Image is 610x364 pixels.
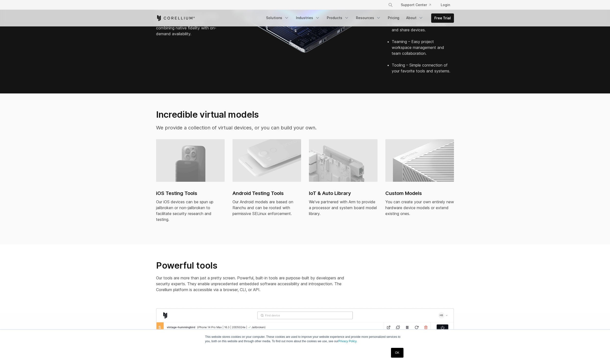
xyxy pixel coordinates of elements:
h2: Incredible virtual models [156,109,351,120]
div: Navigation Menu [382,0,454,9]
li: Replication – Snapshot, clone, and share devices. [392,21,454,39]
a: About [403,13,426,22]
p: Our tools are more than just a pretty screen. Powerful, built-in tools are purpose-built by devel... [156,275,352,293]
p: We provide a collection of virtual devices, or you can build your own. [156,124,351,131]
h2: IoT & Auto Library [309,190,378,197]
div: Our Android models are based on Ranchu and can be rooted with permissive SELinux enforcement. [232,199,301,216]
a: Custom Models Custom Models You can create your own entirely new hardware device models or extend... [385,139,454,222]
a: iPhone virtual machine and devices iOS Testing Tools Our iOS devices can be spun up jailbroken or... [156,139,225,228]
a: Free Trial [431,14,454,23]
a: Products [324,13,352,22]
div: Navigation Menu [263,13,454,23]
a: Support Center [397,0,435,9]
h2: Android Testing Tools [232,190,301,197]
a: OK [391,348,403,358]
a: Industries [293,13,323,22]
div: We've partnered with Arm to provide a processor and system board model library. [309,199,378,216]
a: Pricing [385,13,402,22]
a: Privacy Policy. [338,340,357,343]
li: Tooling – Simple connection of your favorite tools and systems. [392,62,454,74]
div: You can create your own entirely new hardware device models or extend existing ones. [385,199,454,216]
p: This website stores cookies on your computer. These cookies are used to improve your website expe... [205,335,405,343]
h2: Powerful tools [156,260,352,271]
img: Custom Models [385,139,454,182]
div: Our iOS devices can be spun up jailbroken or non-jailbroken to facilitate security research and t... [156,199,225,222]
a: IoT & Auto Library IoT & Auto Library We've partnered with Arm to provide a processor and system ... [309,139,378,222]
h2: iOS Testing Tools [156,190,225,197]
a: Login [437,0,454,9]
a: Solutions [263,13,292,22]
img: iPhone virtual machine and devices [156,139,225,182]
img: Android virtual machine and devices [232,139,301,182]
a: Android virtual machine and devices Android Testing Tools Our Android models are based on Ranchu ... [232,139,301,222]
button: Search [386,0,395,9]
li: Teaming – Easy project workspace management and team collaboration. [392,39,454,62]
img: IoT & Auto Library [309,139,378,182]
a: Resources [353,13,384,22]
a: Corellium Home [156,15,195,21]
h2: Custom Models [385,190,454,197]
